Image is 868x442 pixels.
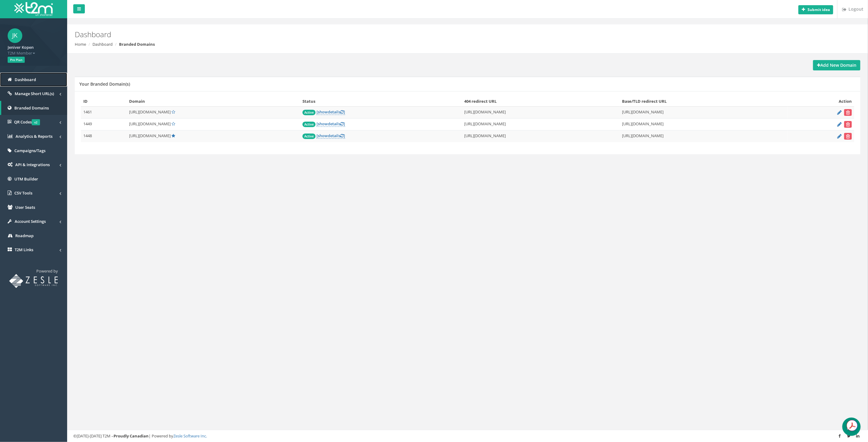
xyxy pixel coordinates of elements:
[75,41,86,47] a: Home
[15,247,33,252] span: T2M Links
[8,43,60,56] a: Jeniver Kopen T2M Member
[14,148,45,153] span: Campaigns/Tags
[316,109,345,115] a: [showdetails]
[620,96,788,107] th: Base/TLD redirect URL
[620,130,788,142] td: [URL][DOMAIN_NAME]
[173,433,207,439] a: Zesle Software Inc.
[14,176,38,182] span: UTM Builder
[14,119,40,125] span: QR Codes
[620,107,788,119] td: [URL][DOMAIN_NAME]
[462,107,620,119] td: [URL][DOMAIN_NAME]
[813,60,860,70] a: Add New Domain
[302,110,316,115] span: Active
[172,133,175,138] a: Default
[817,62,856,68] strong: Add New Domain
[15,219,46,224] span: Account Settings
[302,134,316,139] span: Active
[81,119,127,130] td: 1449
[15,233,34,238] span: Roadmap
[462,119,620,130] td: [URL][DOMAIN_NAME]
[14,190,32,196] span: CSV Tools
[316,121,345,127] a: [showdetails]
[16,134,52,139] span: Analytics & Reports
[318,121,328,127] span: show
[8,50,60,56] span: T2M Member
[81,107,127,119] td: 1461
[318,133,328,138] span: show
[15,205,35,210] span: User Seats
[79,82,130,86] h5: Your Branded Domain(s)
[8,57,25,63] span: Pro Plan
[129,133,171,138] span: [URL][DOMAIN_NAME]
[73,433,862,439] div: ©[DATE]-[DATE] T2M – | Powered by
[9,274,58,288] img: T2M URL Shortener powered by Zesle Software Inc.
[808,7,830,12] b: Submit idea
[15,162,50,167] span: API & Integrations
[127,96,300,107] th: Domain
[15,91,54,96] span: Manage Short URL(s)
[462,96,620,107] th: 404 redirect URL
[8,45,34,50] strong: Jeniver Kopen
[81,130,127,142] td: 1448
[798,5,833,14] button: Submit idea
[842,418,861,436] div: Open chat
[318,109,328,115] span: show
[300,96,462,107] th: Status
[129,121,171,127] span: [URL][DOMAIN_NAME]
[316,133,345,139] a: [showdetails]
[172,109,175,115] a: Set Default
[75,30,728,38] h2: Dashboard
[172,121,175,127] a: Set Default
[788,96,854,107] th: Action
[81,96,127,107] th: ID
[8,28,22,43] span: JK
[302,122,316,127] span: Active
[462,130,620,142] td: [URL][DOMAIN_NAME]
[620,119,788,130] td: [URL][DOMAIN_NAME]
[14,105,49,111] span: Branded Domains
[114,433,149,439] strong: Proudly Canadian
[32,119,40,125] span: v2
[36,268,58,274] span: Powered by
[92,41,113,47] a: Dashboard
[119,41,155,47] strong: Branded Domains
[14,2,53,16] img: T2M
[129,109,171,115] span: [URL][DOMAIN_NAME]
[15,77,36,82] span: Dashboard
